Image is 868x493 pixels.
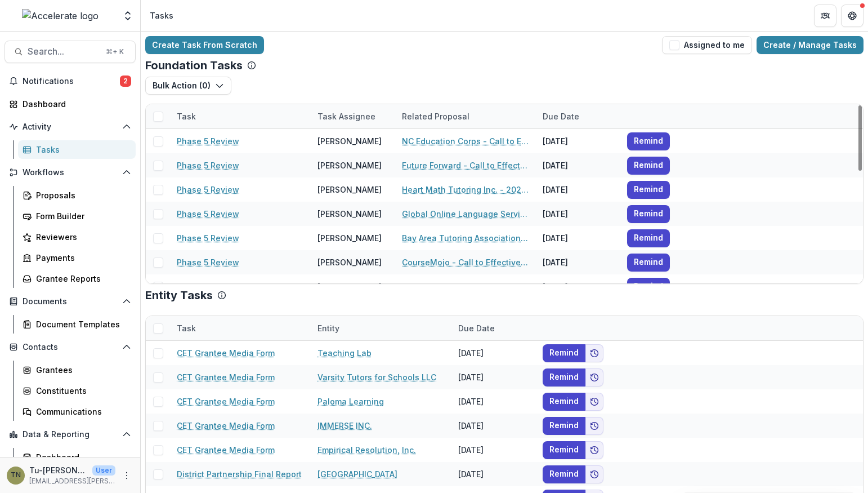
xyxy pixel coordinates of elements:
div: [DATE] [451,414,536,438]
div: Payments [36,252,127,264]
a: Grantee Reports [18,269,136,288]
div: Due Date [451,316,536,340]
div: [PERSON_NAME] [317,232,382,244]
a: Global Online Language Services US, Inc. - Call to Effective Action - 1 [402,208,529,220]
div: Task [170,104,311,128]
span: Workflows [23,168,118,177]
p: Tu-[PERSON_NAME] [29,464,88,476]
div: Due Date [451,322,502,334]
div: Document Templates [36,318,127,330]
a: Dashboard [18,448,136,467]
div: Entity [311,316,451,340]
button: Remind [627,205,670,223]
div: Entity [311,322,346,334]
div: Proposals [36,189,127,201]
button: Remind [627,278,670,296]
a: Proposals [18,186,136,205]
div: [DATE] [536,153,620,177]
div: Task Assignee [311,104,395,128]
div: [PERSON_NAME] [317,256,382,268]
span: Notifications [23,77,120,86]
div: Dashboard [23,98,127,110]
a: Form Builder [18,207,136,225]
span: Data & Reporting [23,430,118,439]
div: Due Date [536,104,620,128]
span: Activity [23,122,118,132]
a: Reviewers [18,228,136,246]
button: Notifications2 [5,72,136,90]
button: Open Workflows [5,163,136,181]
p: Foundation Tasks [145,59,243,72]
span: Contacts [23,343,118,352]
div: Dashboard [36,451,127,463]
a: Paloma Learning [317,396,384,407]
div: [PERSON_NAME] [317,208,382,220]
a: [GEOGRAPHIC_DATA] [317,468,397,480]
button: More [120,469,133,482]
a: Create / Manage Tasks [757,36,863,54]
a: Phase 5 Review [177,135,239,147]
span: Documents [23,297,118,307]
button: Assigned to me [662,36,752,54]
button: Remind [543,441,585,459]
div: Related Proposal [395,104,536,128]
div: Task [170,110,203,122]
button: Remind [627,181,670,199]
a: Tasks [18,140,136,159]
div: Task [170,316,311,340]
button: Remind [543,393,585,411]
button: Search... [5,41,136,63]
div: [DATE] [536,226,620,250]
a: CET Grantee Media Form [177,444,275,456]
button: Remind [627,132,670,150]
a: Phase 5 Review [177,184,239,196]
div: Tasks [36,144,127,156]
div: [DATE] [451,438,536,462]
div: Due Date [536,110,586,122]
button: Bulk Action (0) [145,77,231,95]
div: [PERSON_NAME] [317,159,382,171]
div: Form Builder [36,210,127,222]
div: [DATE] [451,462,536,486]
span: 2 [120,75,131,87]
a: CET Grantee Media Form [177,396,275,407]
button: Partners [814,5,836,27]
a: Teaching Lab [317,347,372,359]
a: Phase 5 Review [177,232,239,244]
div: Constituents [36,385,127,397]
div: ⌘ + K [104,46,126,58]
div: [DATE] [536,274,620,299]
button: Open entity switcher [120,5,136,27]
a: Document Templates [18,315,136,334]
button: Get Help [841,5,863,27]
a: District Partnership Final Report [177,468,302,480]
div: [PERSON_NAME] [317,281,382,292]
a: Constituents [18,381,136,400]
a: Phase 5 Review [177,256,239,268]
a: IMMERSE INC. [317,420,372,432]
div: [DATE] [451,341,536,365]
div: [DATE] [451,365,536,389]
button: Remind [627,157,670,175]
a: Future Forward - Call to Effective Action - 1 [402,159,529,171]
button: Open Documents [5,292,136,310]
button: Add to friends [585,344,603,362]
div: [DATE] [536,129,620,153]
button: Remind [543,417,585,435]
button: Add to friends [585,393,603,411]
a: Heart Math Tutoring Inc. - 2024 - Call to Effective Action - 1 [402,184,529,196]
button: Remind [627,254,670,272]
div: Related Proposal [395,110,476,122]
p: Entity Tasks [145,288,213,302]
div: Tasks [150,10,173,21]
nav: breadcrumb [145,7,178,24]
button: Add to friends [585,417,603,435]
div: Grantees [36,364,127,376]
button: Remind [543,344,585,362]
div: Task [170,322,203,334]
div: [PERSON_NAME] [317,135,382,147]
